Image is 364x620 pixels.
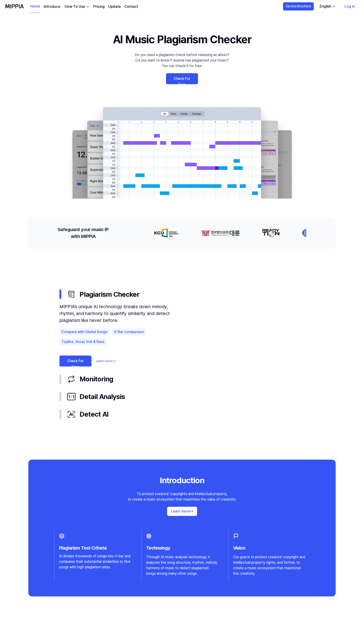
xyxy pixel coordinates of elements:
[300,228,314,237] img: partner-logo-3
[135,52,229,69] div: Do you need a plagiarism check before releasing an album? Do you want to know if anyone has plagi...
[59,405,305,423] button: Detect AI
[146,554,218,576] div: Through AI music analysis technology, it analyzes the song structure, rhythm, melody, harmony of ...
[64,4,90,9] button: How To Use
[233,554,305,576] div: Our goal is to protect creators' copyright and intellectual property rights, and further, to crea...
[30,0,40,13] a: Home
[59,356,91,367] a: Check For Free
[283,2,314,11] button: Service Brochure
[59,370,305,388] button: Monitoring
[160,474,204,487] div: Introduction
[319,4,332,9] div: English
[67,374,305,384] div: Monitoring
[233,544,305,552] h3: Vision
[260,228,278,237] img: partner-logo-2
[112,328,146,336] div: 4-Bar comparison
[44,4,60,9] a: Introduce
[59,553,131,570] div: AI divides thousands of songs into 4-bar and compares their substantial similarities to find song...
[316,2,339,11] button: English
[59,388,305,405] button: Detail Analysis
[152,228,177,237] img: partner-logo-0
[59,303,183,324] div: MIPPIA’s unique AI technology breaks down melody, rhythm, and harmony to quantify similarity and ...
[96,359,116,364] a: Learn more→
[59,544,131,552] h3: Plagiarism Test Criteria
[59,533,64,539] img: layer
[64,4,86,9] div: How To Use
[128,491,236,502] div: To protect creators' copyrights and intellectual property, to create a music ecosystem that maxim...
[108,4,121,9] a: Update
[233,533,239,539] img: flag
[166,73,198,84] a: Check For Free
[59,286,305,303] button: Plagiarism Checker
[113,31,251,48] h1: AI Music Plagiarism Checker
[59,338,106,345] div: Topline, Vocal, Inst & Bass
[199,228,238,237] img: partner-logo-1
[146,533,152,539] img: chip
[67,289,305,299] div: Plagiarism Checker
[63,102,301,199] img: main Image
[59,328,109,336] div: Compare with Global Songs
[58,226,109,240] h2: Safeguard your music IP with MIPPIA
[86,5,90,8] img: down
[93,4,105,9] a: Pricing
[67,409,305,419] div: Detect AI
[124,4,138,9] a: Contact
[59,303,305,370] div: Plagiarism Checker
[146,544,218,552] h3: Technology
[167,507,197,516] button: Learn more→
[67,391,305,402] div: Detail Analysis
